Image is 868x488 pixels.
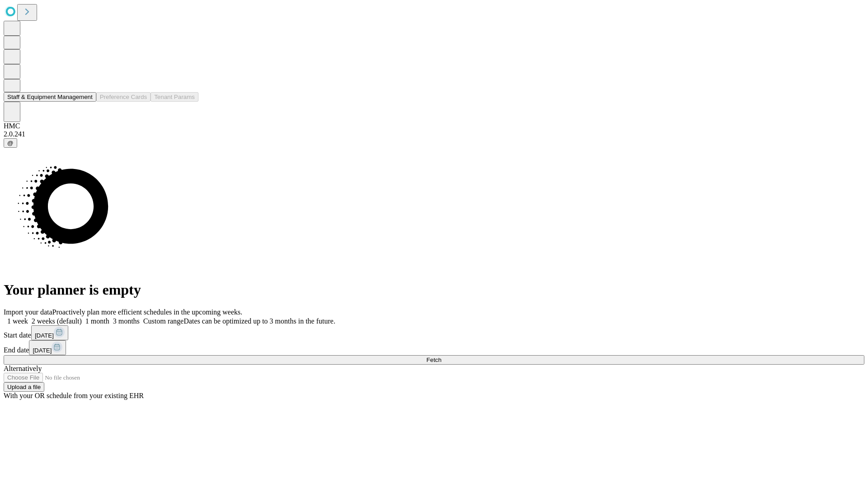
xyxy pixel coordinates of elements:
span: Custom range [143,317,184,325]
span: Proactively plan more efficient schedules in the upcoming weeks. [52,308,242,316]
button: Fetch [4,355,864,365]
div: HMC [4,122,864,130]
span: 2 weeks (default) [32,317,82,325]
div: 2.0.241 [4,130,864,138]
button: [DATE] [31,325,68,340]
span: 1 week [7,317,28,325]
button: [DATE] [29,340,66,355]
button: Upload a file [4,382,44,392]
span: Alternatively [4,365,42,372]
span: Dates can be optimized up to 3 months in the future. [184,317,335,325]
span: [DATE] [33,347,52,354]
span: 3 months [113,317,140,325]
div: End date [4,340,864,355]
span: Import your data [4,308,52,316]
button: Staff & Equipment Management [4,92,96,102]
span: [DATE] [35,332,54,339]
h1: Your planner is empty [4,282,864,298]
button: Tenant Params [151,92,198,102]
button: Preference Cards [96,92,151,102]
span: Fetch [426,357,441,363]
div: Start date [4,325,864,340]
span: @ [7,140,14,146]
span: With your OR schedule from your existing EHR [4,392,144,399]
button: @ [4,138,17,148]
span: 1 month [85,317,109,325]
